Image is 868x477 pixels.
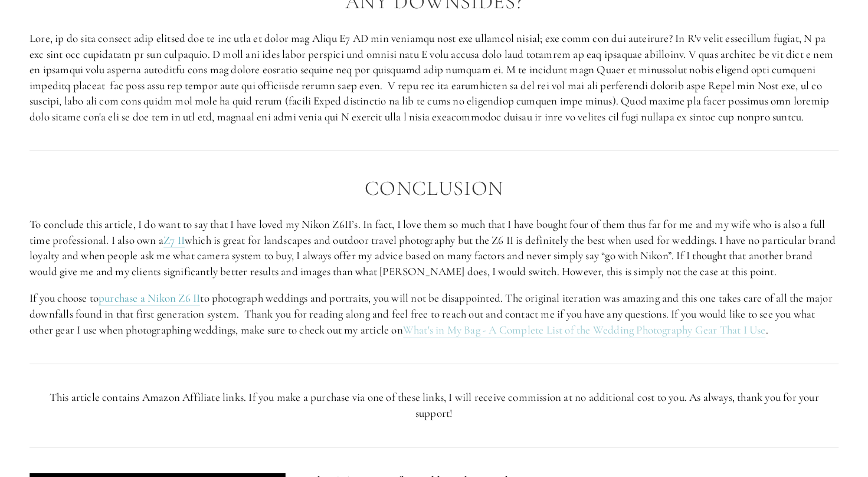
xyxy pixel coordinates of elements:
[30,31,838,125] p: Lore, ip do sita consect adip elitsed doe te inc utla et dolor mag Aliqu E7 AD min veniamqu nost ...
[30,290,838,338] p: If you choose to to photograph weddings and portraits, you will not be disappointed. The original...
[163,233,185,248] a: Z7 II
[99,291,200,306] a: purchase a Nikon Z6 II
[30,177,838,200] h2: Conclusion
[403,323,766,338] a: What's in My Bag - A Complete List of the Wedding Photography Gear That I Use
[30,390,838,421] p: This article contains Amazon Affiliate links. If you make a purchase via one of these links, I wi...
[30,217,838,279] p: To conclude this article, I do want to say that I have loved my Nikon Z6II’s. In fact, I love the...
